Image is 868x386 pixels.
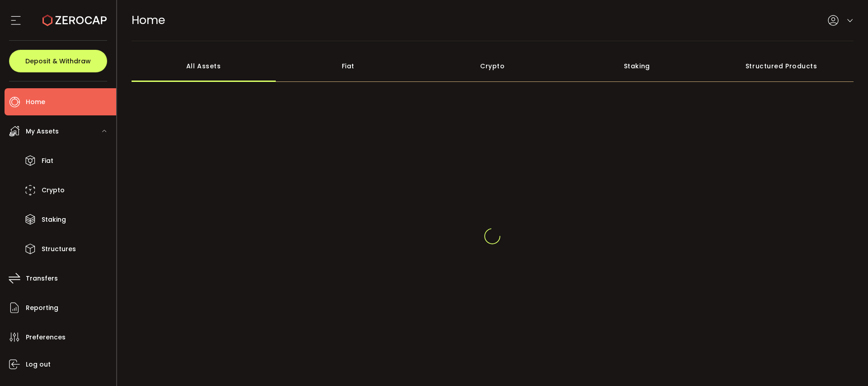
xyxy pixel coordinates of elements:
span: Staking [42,213,66,226]
span: Deposit & Withdraw [25,58,91,64]
span: Fiat [42,154,53,167]
div: Staking [565,50,709,82]
span: Home [132,12,165,28]
span: Structures [42,243,76,256]
span: Preferences [26,331,66,344]
div: Crypto [420,50,565,82]
button: Deposit & Withdraw [9,50,107,72]
span: Log out [26,358,51,371]
span: Reporting [26,301,58,315]
span: My Assets [26,125,59,138]
span: Home [26,95,45,109]
div: Fiat [276,50,420,82]
span: Transfers [26,272,58,285]
div: Structured Products [709,50,854,82]
div: All Assets [132,50,276,82]
span: Crypto [42,184,65,197]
